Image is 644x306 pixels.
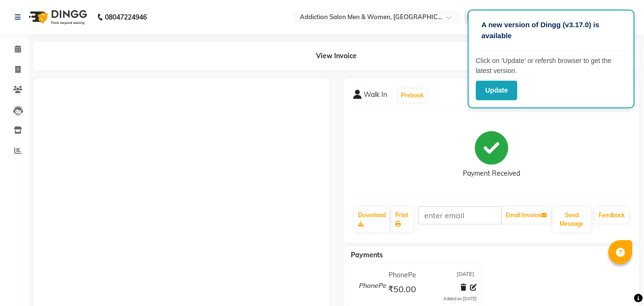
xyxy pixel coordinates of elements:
a: Download [354,207,389,232]
p: A new version of Dingg (v3.17.0) is available [481,20,621,41]
span: Walk In [364,90,387,103]
button: Update [476,81,517,100]
button: Prebook [399,89,426,102]
input: enter email [418,206,501,224]
span: ₹50.00 [388,284,416,297]
b: 08047224946 [105,4,147,31]
button: Email Invoice [502,207,551,223]
span: [DATE] [457,270,474,280]
span: PhonePe [388,270,416,280]
a: Feedback [595,207,629,223]
button: Send Message [552,207,591,232]
iframe: chat widget [604,268,634,296]
span: Payments [351,251,383,259]
img: logo [24,4,90,31]
div: Payment Received [463,169,520,179]
p: Click on ‘Update’ or refersh browser to get the latest version. [476,56,626,76]
div: View Invoice [33,42,639,71]
div: Added on [DATE] [443,295,477,302]
a: Print [391,207,413,232]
